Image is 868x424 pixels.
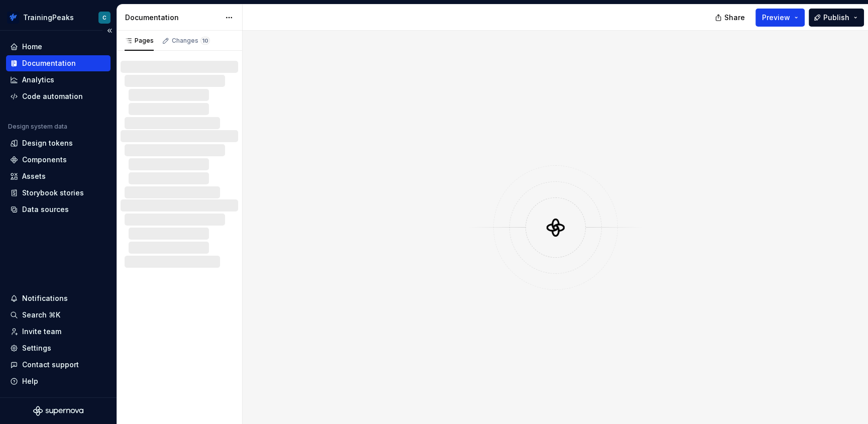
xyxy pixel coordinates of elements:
a: Invite team [6,324,111,340]
a: Settings [6,340,111,356]
div: Documentation [22,58,76,68]
div: Components [22,155,67,165]
button: Search ⌘K [6,307,111,323]
button: TrainingPeaksC [2,7,115,28]
a: Analytics [6,72,111,88]
a: Components [6,152,111,168]
span: 10 [200,37,210,45]
div: Data sources [22,204,69,215]
div: Design system data [8,123,67,131]
div: Invite team [22,327,61,337]
div: Documentation [125,13,220,23]
div: C [102,14,106,22]
button: Preview [755,9,805,27]
img: 4eb2c90a-beb3-47d2-b0e5-0e686db1db46.png [7,12,19,24]
div: Settings [22,343,51,353]
div: Changes [172,37,210,45]
a: Home [6,39,111,55]
button: Publish [809,9,864,27]
div: Search ⌘K [22,310,60,320]
div: Assets [22,171,46,181]
div: Notifications [22,293,68,303]
svg: Supernova Logo [33,406,83,416]
div: Help [22,376,38,386]
div: Pages [125,37,154,45]
a: Assets [6,168,111,184]
div: Storybook stories [22,188,84,198]
div: TrainingPeaks [23,13,74,23]
div: Code automation [22,91,83,101]
div: Design tokens [22,138,73,148]
button: Share [710,9,751,27]
div: Contact support [22,360,79,370]
button: Contact support [6,357,111,373]
div: Home [22,42,42,52]
button: Notifications [6,290,111,306]
div: Analytics [22,75,54,85]
span: Publish [823,13,849,23]
a: Data sources [6,201,111,218]
a: Design tokens [6,135,111,151]
a: Storybook stories [6,185,111,201]
a: Documentation [6,55,111,71]
button: Help [6,373,111,389]
span: Share [724,13,745,23]
a: Code automation [6,88,111,104]
span: Preview [762,13,790,23]
button: Collapse sidebar [102,24,117,38]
